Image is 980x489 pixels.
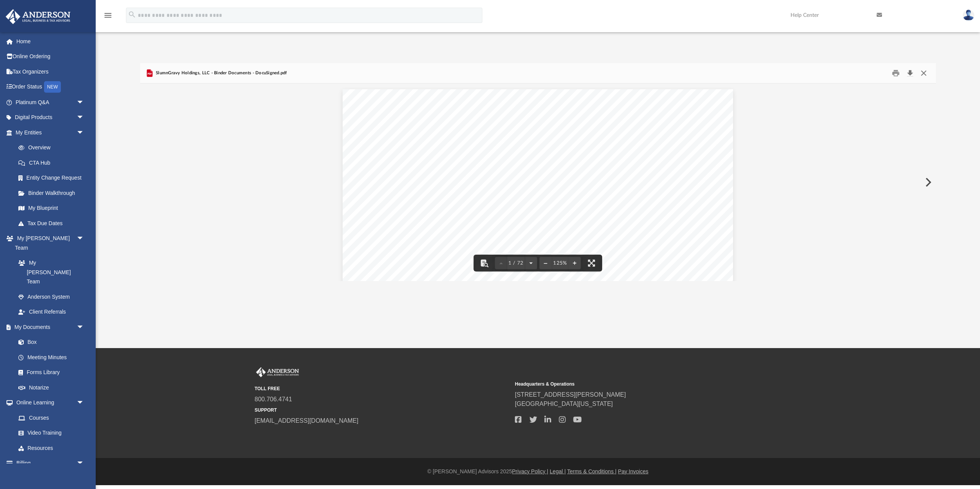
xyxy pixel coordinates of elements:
div: Document Viewer [140,83,936,281]
span: arrow_drop_down [77,95,92,110]
button: Zoom in [568,255,581,271]
a: menu [103,15,113,20]
a: Binder Walkthrough [11,185,96,201]
a: Client Referrals [11,304,92,320]
a: My Blueprint [11,201,92,216]
span: Overview [412,278,440,285]
a: Meeting Minutes [11,350,92,365]
a: Legal | [550,468,566,474]
a: Box [11,335,88,350]
div: NEW [44,81,61,93]
a: Online Ordering [5,49,96,64]
button: Next page [525,255,537,271]
span: arrow_drop_down [77,395,92,411]
a: Forms Library [11,365,88,380]
span: arrow_drop_down [77,125,92,141]
span: [PERSON_NAME] [389,168,444,175]
a: CTA Hub [11,155,96,170]
a: Privacy Policy | [512,468,549,474]
small: SUPPORT [255,407,510,414]
span: review, you will need to complete several tasks to [389,254,529,261]
div: © [PERSON_NAME] Advisors 2025 [96,468,980,476]
img: User Pic [963,10,974,21]
a: My Entitiesarrow_drop_down [5,125,96,140]
div: Current zoom level [552,261,568,266]
a: Digital Productsarrow_drop_down [5,110,96,125]
img: Anderson Advisors Platinum Portal [255,367,301,377]
a: Video Training [11,425,88,441]
small: Headquarters & Operations [515,381,770,388]
span: 37207 [450,185,467,191]
a: Tax Organizers [5,64,96,79]
span: 1 / 72 [507,261,525,266]
a: [STREET_ADDRESS][PERSON_NAME] [515,391,626,398]
button: Next File [919,172,936,193]
button: 1 / 72 [507,255,525,271]
i: search [128,10,136,19]
span: arrow_drop_down [77,231,92,247]
span: Docusign Envelope ID: 08C2A112-31B8-4C09-92FD-DA8F87BB7AD3 [353,96,513,101]
span: Here, you will find information about your Company, such as members, EIN, etc. [448,278,676,285]
span: – [442,278,446,285]
span: SlumnGravy Holdings, LLC - Binder Documents - DocuSigned.pdf [154,70,287,77]
a: My [PERSON_NAME] Team [11,255,88,289]
span: and [667,230,677,237]
a: [EMAIL_ADDRESS][DOMAIN_NAME] [255,417,358,424]
a: My [PERSON_NAME] Teamarrow_drop_down [5,231,92,255]
span: [STREET_ADDRESS][PERSON_NAME] [389,177,504,183]
a: Overview [11,140,96,155]
span: Enclosed in this portfolio, you will find your operating agreement for [389,230,583,237]
a: Online Learningarrow_drop_down [5,395,92,410]
a: Pay Invoices [618,468,648,474]
span: , [462,217,464,224]
span: SlumnGravy Holdings, LLC [423,201,503,208]
a: Home [5,34,96,49]
img: Anderson Advisors Platinum Portal [3,9,73,24]
button: Zoom out [539,255,552,271]
a: Notarize [11,380,92,395]
span: finalize the establishment of your Company. [531,254,655,261]
span: arrow_drop_down [77,456,92,471]
a: Order StatusNEW [5,79,96,95]
div: File preview [140,83,936,281]
span: SlumnGravy Holdings, LLC [585,230,665,237]
a: Platinum Q&Aarrow_drop_down [5,95,96,110]
span: Here is a synopsis of what steps are required with detailed information following in each section: [389,266,661,273]
span: Dear [389,217,402,224]
span: responsible for reading and reviewing, for accuracy, all of the information in this portfolio. Af... [389,246,674,253]
span: several other important documents for the creation and operation of your new Company. You are [389,238,661,245]
a: Resources [11,440,92,456]
a: Entity Change Request [11,170,96,186]
button: Download [903,67,917,79]
a: Courses [11,410,92,425]
button: Toggle findbar [476,255,493,271]
button: Print [888,67,903,79]
a: Tax Due Dates [11,216,96,231]
a: Billingarrow_drop_down [5,456,96,471]
span: Re: [412,201,421,208]
button: Enter fullscreen [583,255,600,271]
i: menu [103,11,113,20]
span: [PERSON_NAME] [404,217,459,224]
button: Close [917,67,931,79]
a: [GEOGRAPHIC_DATA][US_STATE] [515,401,613,407]
span: arrow_drop_down [77,110,92,126]
span: [US_STATE] [419,185,452,191]
a: 800.706.4741 [255,396,292,402]
span: [GEOGRAPHIC_DATA] [389,185,457,191]
span: , [415,185,417,191]
span: arrow_drop_down [77,319,92,335]
div: Preview [140,63,936,281]
a: Terms & Conditions | [567,468,617,474]
a: Anderson System [11,289,92,304]
a: My Documentsarrow_drop_down [5,319,92,335]
small: TOLL FREE [255,385,510,392]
